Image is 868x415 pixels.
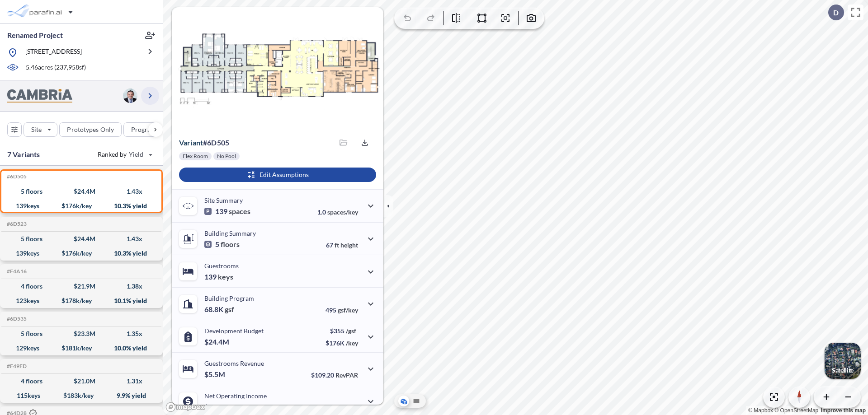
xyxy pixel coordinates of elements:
[5,173,27,180] h5: Click to copy the code
[131,125,156,134] p: Program
[204,294,254,302] p: Building Program
[204,305,234,314] p: 68.8K
[129,150,144,159] span: Yield
[204,402,226,411] p: $2.5M
[225,305,234,314] span: gsf
[5,363,27,369] h5: Click to copy the code
[204,392,267,400] p: Net Operating Income
[335,241,339,249] span: ft
[204,262,239,270] p: Guestrooms
[204,370,226,379] p: $5.5M
[5,316,27,322] h5: Click to copy the code
[821,407,866,414] a: Improve this map
[320,404,358,411] p: 45.0%
[338,306,358,314] span: gsf/key
[5,221,27,227] h5: Click to copy the code
[31,125,42,134] p: Site
[311,371,358,379] p: $109.20
[204,337,231,346] p: $24.4M
[217,153,236,160] p: No Pool
[24,122,57,137] button: Site
[204,272,233,281] p: 139
[221,240,240,249] span: floors
[325,306,358,314] p: 495
[825,343,861,379] button: Switcher ImageSatellite
[123,89,137,103] img: user logo
[218,272,233,281] span: keys
[204,240,240,249] p: 5
[825,343,861,379] img: Switcher Image
[179,138,229,147] p: # 6d505
[7,30,63,40] p: Renamed Project
[179,168,376,182] button: Edit Assumptions
[335,371,358,379] span: RevPAR
[325,327,358,335] p: $355
[59,122,122,137] button: Prototypes Only
[7,89,72,103] img: BrandImage
[165,402,205,412] a: Mapbox homepage
[833,9,839,17] p: D
[204,359,264,367] p: Guestrooms Revenue
[411,396,422,406] button: Site Plan
[204,229,256,237] p: Building Summary
[259,170,309,179] p: Edit Assumptions
[229,207,250,216] span: spaces
[204,207,250,216] p: 139
[832,367,854,374] p: Satellite
[67,125,114,134] p: Prototypes Only
[183,153,208,160] p: Flex Room
[317,208,358,216] p: 1.0
[123,122,172,137] button: Program
[346,339,358,347] span: /key
[398,396,409,406] button: Aerial View
[5,268,27,275] h5: Click to copy the code
[179,138,203,147] span: Variant
[204,196,243,204] p: Site Summary
[7,149,40,160] p: 7 Variants
[346,327,356,335] span: /gsf
[90,147,158,162] button: Ranked by Yield
[774,407,818,414] a: OpenStreetMap
[748,407,773,414] a: Mapbox
[26,63,86,73] p: 5.46 acres ( 237,958 sf)
[340,241,358,249] span: height
[327,208,358,216] span: spaces/key
[325,339,358,347] p: $176K
[204,327,264,335] p: Development Budget
[25,47,82,58] p: [STREET_ADDRESS]
[338,404,358,411] span: margin
[326,241,358,249] p: 67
